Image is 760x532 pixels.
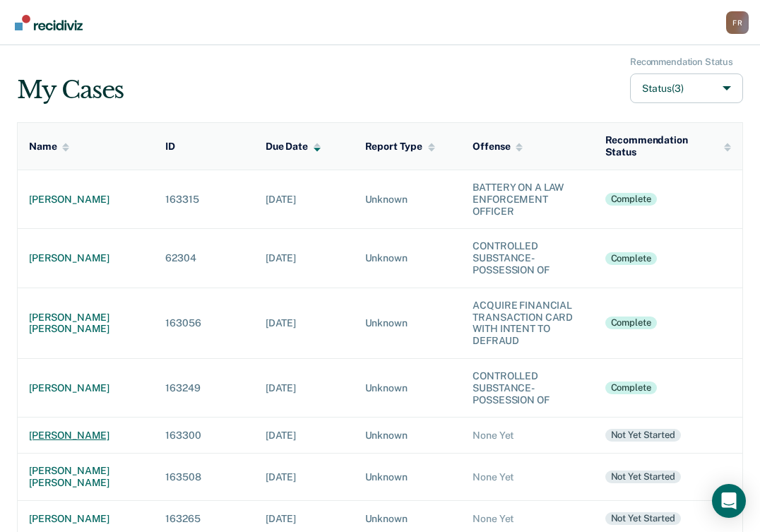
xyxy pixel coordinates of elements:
div: Not yet started [605,471,681,483]
img: Recidiviz [15,15,83,30]
td: Unknown [354,229,462,288]
div: Offense [473,141,523,153]
td: [DATE] [254,358,354,417]
td: [DATE] [254,418,354,454]
div: [PERSON_NAME] [29,252,143,264]
td: [DATE] [254,288,354,358]
div: Open Intercom Messenger [712,484,746,518]
div: Recommendation Status [605,134,731,158]
button: Status(3) [630,73,743,104]
div: [PERSON_NAME] [29,430,143,442]
div: ID [165,141,175,153]
div: Name [29,141,69,153]
div: [PERSON_NAME] [PERSON_NAME] [29,465,143,489]
td: 163249 [154,358,254,417]
div: [PERSON_NAME] [29,382,143,394]
td: 163315 [154,170,254,228]
div: Complete [605,252,657,265]
div: Complete [605,317,657,329]
td: Unknown [354,170,462,228]
div: BATTERY ON A LAW ENFORCEMENT OFFICER [473,182,582,217]
td: [DATE] [254,170,354,228]
div: CONTROLLED SUBSTANCE-POSSESSION OF [473,370,582,406]
td: Unknown [354,358,462,417]
div: Not yet started [605,429,681,442]
td: Unknown [354,418,462,454]
div: Complete [605,382,657,394]
td: 163300 [154,418,254,454]
div: None Yet [473,471,582,483]
button: Profile dropdown button [726,11,749,34]
div: My Cases [17,76,124,105]
div: Complete [605,193,657,206]
div: ACQUIRE FINANCIAL TRANSACTION CARD WITH INTENT TO DEFRAUD [473,300,582,347]
td: 163056 [154,288,254,358]
div: None Yet [473,513,582,525]
td: 163508 [154,454,254,501]
div: [PERSON_NAME] [29,513,143,525]
td: 62304 [154,229,254,288]
td: Unknown [354,454,462,501]
div: Due Date [266,141,321,153]
div: [PERSON_NAME] [PERSON_NAME] [29,312,143,336]
td: [DATE] [254,229,354,288]
td: [DATE] [254,454,354,501]
div: Not yet started [605,512,681,525]
div: Recommendation Status [630,57,733,68]
div: F R [726,11,749,34]
td: Unknown [354,288,462,358]
div: None Yet [473,430,582,442]
div: Report Type [365,141,435,153]
div: CONTROLLED SUBSTANCE-POSSESSION OF [473,240,582,276]
div: [PERSON_NAME] [29,194,143,206]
